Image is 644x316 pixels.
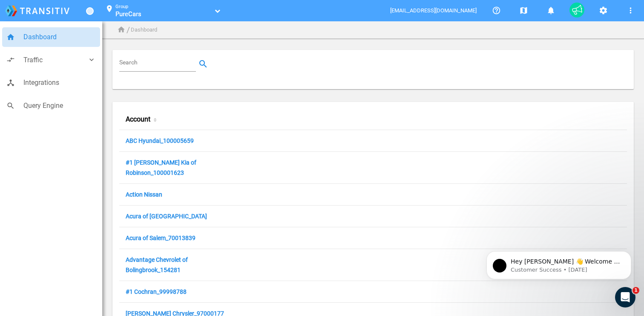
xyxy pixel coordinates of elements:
span: Query Engine [23,100,96,111]
i: home [117,26,126,34]
iframe: Intercom notifications message [474,233,644,293]
mat-icon: help_outline [491,6,501,16]
mat-icon: notifications [546,6,556,16]
img: logo [5,6,69,16]
a: Toggle Menu [86,7,94,15]
mat-icon: settings [598,6,608,16]
mat-icon: location_on [104,5,115,15]
a: Advantage Chevrolet of Bolingbrook_154281 [126,256,188,275]
iframe: Intercom live chat [615,287,635,307]
span: [EMAIL_ADDRESS][DOMAIN_NAME] [390,7,477,14]
small: Group [115,4,128,9]
mat-icon: more_vert [625,6,635,16]
a: ABC Hyundai_100005659 [126,137,194,145]
li: / [126,23,130,37]
a: Acura of Salem_70013839 [126,235,195,243]
mat-icon: map [518,6,529,16]
a: compare_arrowsTraffickeyboard_arrow_down [2,50,100,70]
a: #1 [PERSON_NAME] Kia of Robinson_100001623 [126,159,196,177]
span: Dashboard [23,32,96,43]
a: device_hubIntegrations [2,73,100,93]
i: keyboard_arrow_down [87,55,96,64]
a: #1 Cochran_99998788 [126,288,187,296]
span: 1 [632,287,639,294]
span: Traffic [23,55,87,66]
i: compare_arrows [6,55,15,64]
a: homeDashboard [2,27,100,47]
li: Dashboard [131,26,157,35]
a: Acura of [GEOGRAPHIC_DATA] [126,213,207,221]
button: More [622,2,639,19]
a: Action Nissan [126,191,162,199]
i: home [6,33,15,41]
a: searchQuery Engine [2,96,100,116]
span: Integrations [23,77,96,88]
div: Account [119,109,246,130]
i: search [6,101,15,110]
span: PureCars [115,10,141,18]
i: device_hub [6,78,15,87]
